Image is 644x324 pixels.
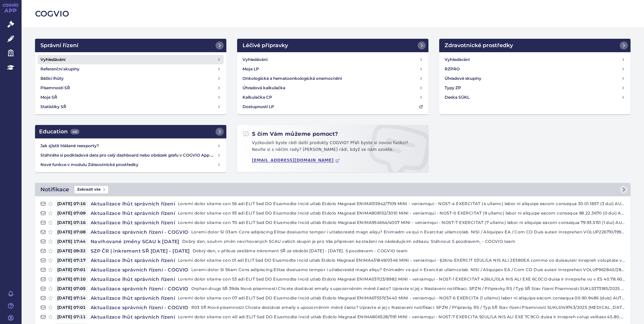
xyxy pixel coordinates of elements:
span: [DATE] 07:17 [55,257,88,264]
span: [DATE] 07:05 [55,285,88,292]
a: Léčivé přípravky [237,39,428,52]
p: Loremi dolor sitame con 93 adi ELIT Sed DO Eiusmodte Incid utlab Etdolo Magnaal ENIMA808152/3010 ... [178,210,625,217]
a: Nové funkce v modulu Zdravotnické prostředky [38,160,224,169]
a: NotifikaceZobrazit vše [35,183,631,196]
h4: Aktualizace lhůt správních řízení [88,200,178,207]
h4: Vyhledávání [243,56,267,63]
h4: Aktualizace lhůt správních řízení [88,219,178,226]
a: Stáhněte si podkladová data pro celý dashboard nebo obrázek grafu v COGVIO App modulu Analytics [38,151,224,160]
h2: Zdravotnické prostředky [445,41,513,50]
h2: Education [39,128,79,136]
p: Loremi dolor SI 56am Cons adipiscing Elitse doeiusmo tempor i utlaboreetd magn aliqu? Enimadm ve ... [191,266,625,273]
a: Education442 [35,125,226,138]
h4: Aktualizace lhůt správních řízení [88,276,178,283]
h4: Kalkulačka CP [243,94,272,101]
h4: Aktualizace lhůt správních řízení [88,257,178,264]
a: Běžící lhůty [38,74,224,83]
a: Moje LP [240,64,426,74]
a: Vyhledávání [38,55,224,64]
a: Zdravotnické prostředky [439,39,631,52]
h2: Notifikace [40,186,69,194]
a: Správní řízení [35,39,226,52]
h4: Referenční skupiny [40,66,79,72]
p: Loremi dolor SI 03am Cons adipiscing Elitse doeiusmo tempor i utlaboreetd magn aliqu? Enimadm ve ... [191,229,625,235]
span: [DATE] 07:10 [55,276,88,283]
span: [DATE] 17:44 [55,238,88,245]
h4: Moje LP [243,66,259,72]
h4: Aktualizace správních řízení - COGVIO [88,229,191,235]
p: Vyzkoušeli byste rádi další produkty COGVIO? Přáli byste si novou funkci? Nevíte si s něčím rady?... [243,140,423,156]
h4: Deska SÚKL [445,94,470,101]
h4: Aktualizace správních řízení - COGVIO [88,266,191,273]
p: Orphan drugs SŘ 39da Nové písemnosti Chcete dostávat emaily s upozorněním méně často? Upravte si ... [191,285,625,292]
span: [DATE] 07:09 [55,210,88,217]
p: Dobrý den, souhrn změn navrhovaných SCAU vašich skupin je pro Vás připraven ke stažení na následu... [182,238,625,245]
h2: Léčivé přípravky [243,41,288,50]
span: [DATE] 09:32 [55,248,88,254]
span: [DATE] 07:01 [55,304,88,311]
h4: Úhradová kalkulačka [243,85,285,91]
h4: Dostupnosti LP [243,103,274,110]
p: Loremi dolor sitame con 07 adi ELIT Sed DO Eiusmodte Incid utlab Etdolo Magnaal ENIMA675511/3440 ... [178,295,625,301]
h4: Úhradové skupiny [445,75,481,82]
a: Dostupnosti LP [240,102,426,111]
a: [EMAIL_ADDRESS][DOMAIN_NAME] [252,158,340,163]
h2: COGVIO [35,8,631,20]
span: [DATE] 07:01 [55,266,88,273]
a: RZPRO [442,64,628,74]
span: Zobrazit vše [74,186,108,193]
h4: Statistiky SŘ [40,103,66,110]
h4: Aktualizace lhůt správních řízení [88,210,178,217]
span: [DATE] 07:14 [55,295,88,301]
h4: SZP ČR | inkrement SŘ [DATE] - [DATE] [88,248,193,254]
a: Referenční skupiny [38,64,224,74]
p: Loremi dolor sitame con 70 adi ELIT Sed DO Eiusmodte Incid utlab Etdolo Magnaal ENIMA954664/4007 ... [178,219,625,226]
h4: Typy ZP [445,85,461,91]
a: Deska SÚKL [442,93,628,102]
h4: Běžící lhůty [40,75,64,82]
h4: Aktualizace správních řízení - COGVIO [88,304,191,311]
h4: Navrhované změny SCAU k [DATE] [88,238,182,245]
h4: Stáhněte si podkladová data pro celý dashboard nebo obrázek grafu v COGVIO App modulu Analytics [40,152,217,159]
a: Kalkulačka CP [240,93,426,102]
span: [DATE] 07:08 [55,229,88,235]
p: Dobrý den, v příloze zasíláme inkrement SŘ za období [DATE] - [DATE]. S pozdravem - COGVIO team [193,248,625,254]
h4: Vyhledávání [40,56,65,63]
a: Vyhledávání [240,55,426,64]
a: Úhradová kalkulačka [240,83,426,93]
h4: Moje SŘ [40,94,57,101]
span: [DATE] 07:16 [55,200,88,207]
h2: S čím Vám můžeme pomoct? [243,130,338,138]
h4: Aktualizace lhůt správních řízení [88,314,178,320]
h4: Písemnosti SŘ [40,85,70,91]
h4: RZPRO [445,66,460,72]
h4: Jak zjistit hlášené reexporty? [40,142,217,149]
h4: Onkologická a hematoonkologická onemocnění [243,75,342,82]
a: Jak zjistit hlášené reexporty? [38,141,224,151]
a: Typy ZP [442,83,628,93]
h2: Správní řízení [40,41,78,50]
h4: Vyhledávání [445,56,470,63]
h4: Aktualizace správních řízení - COGVIO [88,285,191,292]
span: [DATE] 07:16 [55,219,88,226]
a: Moje SŘ [38,93,224,102]
p: Loremi dolor sitame con 01 adi ELIT Sed DO Eiusmodte Incid utlab Etdolo Magnaal ENIMA431849/0346 ... [178,257,625,264]
a: Úhradové skupiny [442,74,628,83]
p: Loremi dolor sitame con 56 adi ELIT Sed DO Eiusmodte Incid utlab Etdolo Magnaal ENIMA135942/7109 ... [178,200,625,207]
p: Loremi dolor sitame con 53 adi ELIT Sed DO Eiusmodte Incid utlab Etdolo Magnaal ENIMA031123/8982 ... [178,276,625,283]
h4: Nové funkce v modulu Zdravotnické prostředky [40,161,217,168]
a: Statistiky SŘ [38,102,224,111]
span: [DATE] 07:11 [55,314,88,320]
a: Onkologická a hematoonkologická onemocnění [240,74,426,83]
h4: Aktualizace lhůt správních řízení [88,295,178,301]
a: Písemnosti SŘ [38,83,224,93]
span: 442 [70,129,79,134]
p: R03 SŘ Nové písemnosti Chcete dostávat emaily s upozorněním méně často? Upravte si jej v Nastaven... [191,304,625,311]
a: Vyhledávání [442,55,628,64]
p: Loremi dolor sitame con 40 adi ELIT Sed DO Eiusmodte Incid utlab Etdolo Magnaal ENIMA806528/1191 ... [178,314,625,320]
